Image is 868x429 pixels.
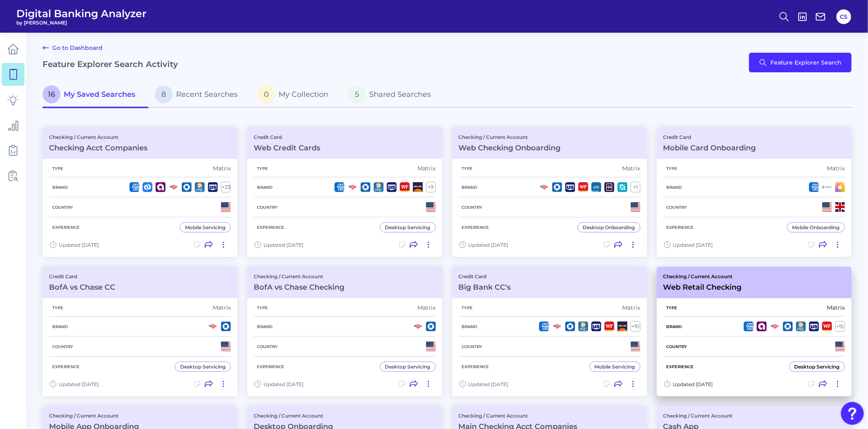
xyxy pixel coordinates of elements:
[49,205,76,210] h5: Country
[42,59,178,69] h2: Feature Explorer Search Activity
[841,402,864,425] button: Open Resource Center
[49,185,71,190] h5: Brand
[49,134,147,140] p: Checking / Current Account
[49,324,71,329] h5: Brand
[16,20,147,26] span: by [PERSON_NAME]
[663,166,681,171] h5: Type
[49,273,115,279] p: Credit Card
[459,364,493,369] h5: Experience
[59,381,99,387] span: Updated [DATE]
[663,143,756,152] h3: Mobile Card Onboarding
[49,283,115,292] h3: BofA vs Chase CC
[254,205,281,210] h5: Country
[341,82,444,108] a: 5Shared Searches
[348,85,366,103] span: 5
[254,364,288,369] h5: Experience
[459,185,481,190] h5: Brand
[623,304,640,311] div: Matrix
[254,143,320,152] h3: Web Credit Cards
[623,165,640,172] div: Matrix
[663,273,742,279] p: Checking / Current Account
[459,305,476,311] h5: Type
[59,242,99,248] span: Updated [DATE]
[663,324,685,329] h5: Brand
[42,267,237,396] a: Credit CardBofA vs Chase CCTypeMatrixBrandCountryExperienceDesktop ServicingUpdated [DATE]
[254,166,271,171] h5: Type
[459,344,486,349] h5: Country
[64,90,135,99] span: My Saved Searches
[663,185,685,190] h5: Brand
[254,225,288,230] h5: Experience
[42,85,60,103] span: 16
[673,381,713,387] span: Updated [DATE]
[663,205,691,210] h5: Country
[673,242,713,248] span: Updated [DATE]
[49,225,83,230] h5: Experience
[185,224,225,230] div: Mobile Servicing
[247,267,442,396] a: Checking / Current AccountBofA vs Chase CheckingTypeMatrixBrandCountryExperienceDesktop Servicing...
[385,364,431,370] div: Desktop Servicing
[49,305,67,311] h5: Type
[49,344,76,349] h5: Country
[595,364,635,370] div: Mobile Servicing
[459,324,481,329] h5: Brand
[452,127,647,257] a: Checking / Current AccountWeb Checking OnboardingTypeMatrixBrand+1CountryExperienceDesktop Onboar...
[749,53,852,72] button: Feature Explorer Search
[459,225,493,230] h5: Experience
[631,182,640,192] div: + 1
[837,9,851,24] button: CS
[213,304,231,311] div: Matrix
[254,305,271,311] h5: Type
[459,143,561,152] h3: Web Checking Onboarding
[663,364,697,369] h5: Experience
[418,165,436,172] div: Matrix
[469,381,509,387] span: Updated [DATE]
[794,364,840,370] div: Desktop Servicing
[459,134,561,140] p: Checking / Current Account
[459,205,486,210] h5: Country
[663,134,756,140] p: Credit Card
[247,127,442,257] a: Credit CardWeb Credit CardsTypeMatrixBrand+9CountryExperienceDesktop ServicingUpdated [DATE]
[426,182,436,192] div: + 9
[263,242,303,248] span: Updated [DATE]
[254,413,333,419] p: Checking / Current Account
[663,283,742,292] h3: Web Retail Checking
[42,82,148,108] a: 16My Saved Searches
[792,224,840,230] div: Mobile Onboarding
[385,224,431,230] div: Desktop Servicing
[835,321,845,332] div: + 15
[459,283,511,292] h3: Big Bank CC's
[49,413,139,419] p: Checking / Current Account
[657,267,852,396] a: Checking / Current AccountWeb Retail CheckingTypeMatrixBrand+15CountryExperienceDesktop Servicing...
[254,185,276,190] h5: Brand
[369,90,431,99] span: Shared Searches
[279,90,328,99] span: My Collection
[452,267,647,396] a: Credit CardBig Bank CC'sTypeMatrixBrand+10CountryExperienceMobile ServicingUpdated [DATE]
[42,127,237,257] a: Checking / Current AccountChecking Acct CompaniesTypeMatrixBrand+23CountryExperienceMobile Servic...
[254,134,320,140] p: Credit Card
[16,7,147,20] span: Digital Banking Analyzer
[827,165,845,172] div: Matrix
[827,304,845,311] div: Matrix
[49,143,147,152] h3: Checking Acct Companies
[254,344,281,349] h5: Country
[251,82,341,108] a: 0My Collection
[221,182,231,192] div: + 23
[663,225,697,230] h5: Experience
[254,273,344,279] p: Checking / Current Account
[459,166,476,171] h5: Type
[663,344,691,349] h5: Country
[663,413,733,419] p: Checking / Current Account
[254,324,276,329] h5: Brand
[459,273,511,279] p: Credit Card
[263,381,303,387] span: Updated [DATE]
[631,321,640,332] div: + 10
[213,165,231,172] div: Matrix
[254,283,344,292] h3: BofA vs Chase Checking
[155,85,173,103] span: 8
[663,305,681,311] h5: Type
[583,224,635,230] div: Desktop Onboarding
[180,364,225,370] div: Desktop Servicing
[49,364,83,369] h5: Experience
[459,413,578,419] p: Checking / Current Account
